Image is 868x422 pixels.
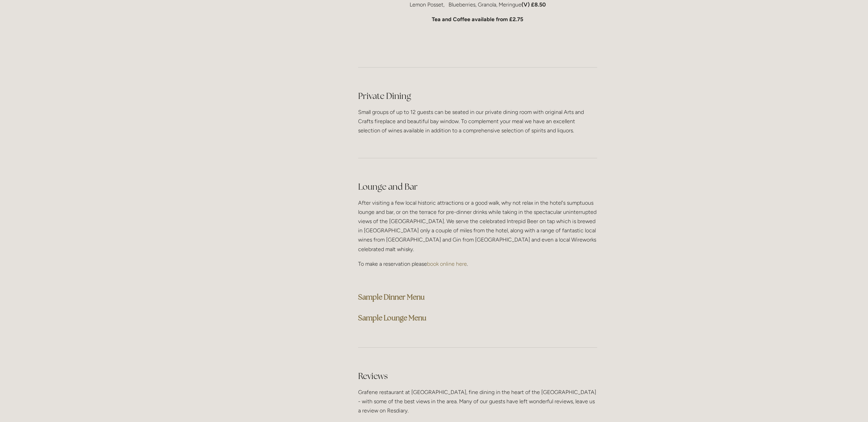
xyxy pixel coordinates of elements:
p: After visiting a few local historic attractions or a good walk, why not relax in the hotel's sump... [358,198,597,254]
h2: Private Dining [358,90,597,102]
p: Grafene restaurant at [GEOGRAPHIC_DATA], fine dining in the heart of the [GEOGRAPHIC_DATA] - with... [358,388,597,416]
strong: (V) £8.50 [521,1,546,8]
strong: Tea and Coffee available from £2.75 [432,16,523,23]
a: Sample Dinner Menu [358,292,425,302]
a: book online here [427,261,467,267]
p: Small groups of up to 12 guests can be seated in our private dining room with original Arts and C... [358,107,597,135]
h2: Lounge and Bar [358,181,597,193]
h2: Reviews [358,370,597,382]
a: Sample Lounge Menu [358,313,426,322]
p: To make a reservation please . [358,259,597,268]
